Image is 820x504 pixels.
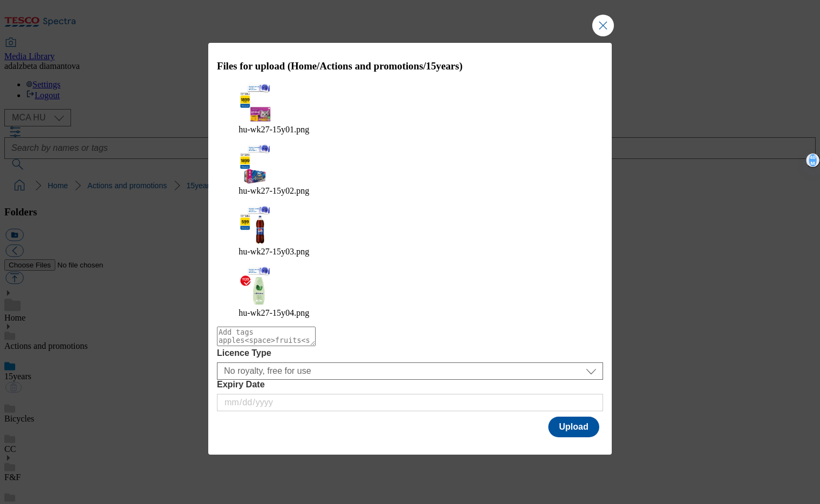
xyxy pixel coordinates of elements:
[239,82,271,123] img: preview
[239,205,271,245] img: preview
[208,43,612,455] div: Modal
[592,15,614,36] button: Close Modal
[239,125,581,135] figcaption: hu-wk27-15y01.png
[239,247,581,257] figcaption: hu-wk27-15y03.png
[217,60,603,72] h3: Files for upload (Home/Actions and promotions/15years)
[239,265,271,306] img: preview
[239,308,581,318] figcaption: hu-wk27-15y04.png
[239,143,271,183] img: preview
[217,348,603,358] label: Licence Type
[217,380,603,390] label: Expiry Date
[239,186,581,196] figcaption: hu-wk27-15y02.png
[548,417,599,437] button: Upload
